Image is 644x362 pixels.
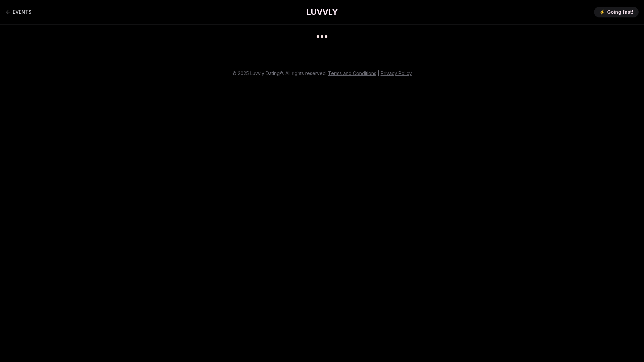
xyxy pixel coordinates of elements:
[378,70,379,76] span: |
[5,5,32,19] a: Back to events
[381,70,412,76] a: Privacy Policy
[306,7,338,17] a: LUVVLY
[328,70,376,76] a: Terms and Conditions
[607,9,633,15] span: Going fast!
[599,9,605,15] span: ⚡️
